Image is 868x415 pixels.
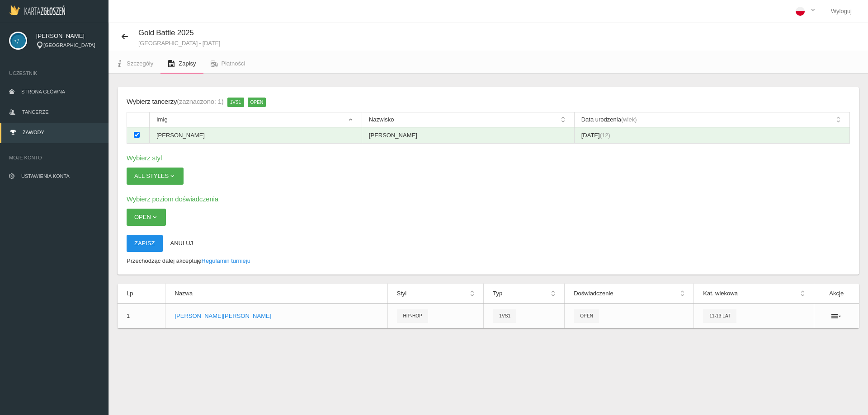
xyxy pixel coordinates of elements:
img: svg [9,32,27,50]
th: Nazwisko [362,112,574,127]
h6: Wybierz poziom doświadczenia [127,194,850,204]
th: Akcje [814,284,859,304]
span: OPEN [248,98,266,107]
span: 1vs1 [227,98,244,107]
span: Moje konto [9,153,99,162]
div: Wybierz tancerzy [127,96,224,107]
th: Data urodzenia [574,112,849,127]
th: Imię [150,112,362,127]
td: 1 [118,304,165,328]
span: Szczegóły [127,60,153,67]
th: Doświadczenie [565,284,694,304]
td: [DATE] [574,127,849,144]
span: Uczestnik [9,69,99,78]
button: Open [127,209,166,226]
h6: Wybierz styl [127,153,850,163]
span: Tancerze [22,109,48,115]
div: [GEOGRAPHIC_DATA] [36,42,99,49]
p: [PERSON_NAME] [PERSON_NAME] [175,312,378,321]
a: Szczegóły [108,54,160,74]
th: Typ [484,284,565,304]
span: (12) [600,132,610,139]
a: Regulamin turnieju [202,257,250,264]
th: Kat. wiekowa [694,284,814,304]
button: Zapisz [127,235,163,252]
button: Anuluj [163,235,201,252]
img: Logo [9,5,65,15]
span: (zaznaczono: 1) [177,98,223,105]
a: Zapisy [160,54,203,74]
a: Płatności [203,54,253,74]
span: Hip-hop [397,309,428,322]
span: (wiek) [621,116,637,123]
span: Open [574,309,599,322]
span: Ustawienia konta [21,173,70,179]
span: Płatności [222,60,245,67]
button: All styles [127,168,184,185]
span: Zawody [23,130,44,135]
td: [PERSON_NAME] [362,127,574,144]
span: [PERSON_NAME] [36,32,99,41]
span: 11-13 lat [703,309,736,322]
th: Lp [118,284,165,304]
th: Nazwa [165,284,387,304]
th: Styl [387,284,484,304]
span: 1vs1 [493,309,516,322]
span: Strona główna [21,89,65,94]
small: [GEOGRAPHIC_DATA] - [DATE] [138,40,220,46]
p: Przechodząc dalej akceptuję [127,256,850,266]
td: [PERSON_NAME] [150,127,362,144]
span: Gold Battle 2025 [138,28,194,37]
span: Zapisy [179,60,196,67]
